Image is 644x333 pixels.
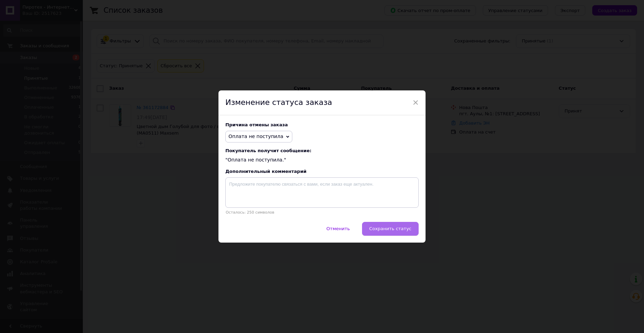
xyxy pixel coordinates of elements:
div: Изменение статуса заказа [218,90,426,115]
button: Отменить [319,222,357,236]
span: × [412,97,419,108]
span: Сохранить статус [369,226,411,231]
div: Причина отмены заказа [225,122,419,127]
span: Покупатель получит сообщение: [225,148,419,153]
span: Оплата не поступила [228,134,283,139]
p: Осталось: 250 символов [225,210,419,215]
div: "Оплата не поступила." [225,148,419,164]
span: Отменить [326,226,350,231]
div: Дополнительный комментарий [225,169,419,174]
button: Сохранить статус [362,222,419,236]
